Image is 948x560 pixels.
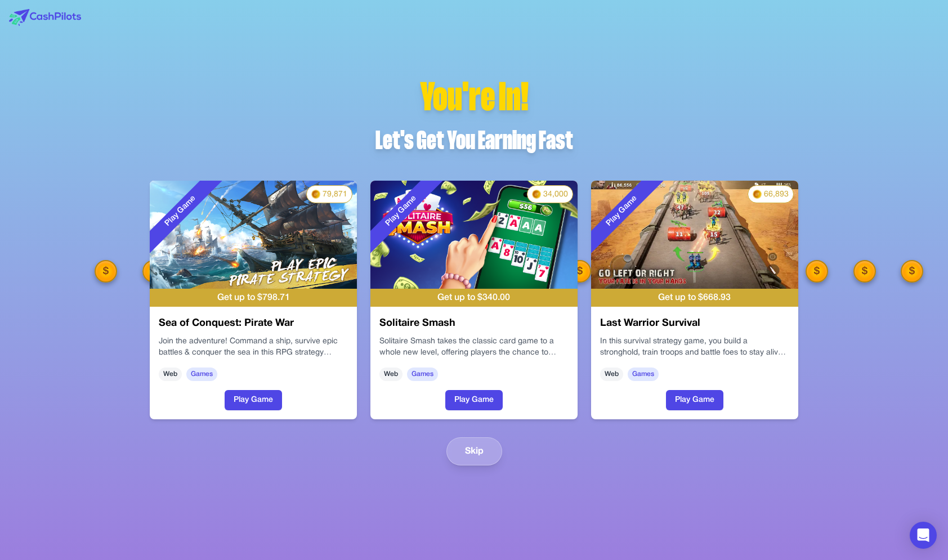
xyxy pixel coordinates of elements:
[628,368,659,381] span: Games
[311,190,320,199] img: PMs
[910,522,937,549] div: Open Intercom Messenger
[375,127,573,154] div: Let's Get You Earning Fast
[159,316,348,331] h3: Sea of Conquest: Pirate War
[600,336,789,359] p: In this survival strategy game, you build a stronghold, train troops and battle foes to stay aliv...
[753,190,762,199] img: PMs
[600,316,789,331] h3: Last Warrior Survival
[445,390,503,410] button: Play Game
[591,289,798,307] div: Get up to $ 668.93
[575,163,669,258] div: Play Game
[379,336,569,359] p: Solitaire Smash takes the classic card game to a whole new level, offering players the chance to ...
[375,77,573,118] div: You're In!
[354,163,449,258] div: Play Game
[407,368,438,381] span: Games
[764,189,789,200] span: 66,893
[600,368,623,381] span: Web
[150,289,357,307] div: Get up to $ 798.71
[379,316,569,331] h3: Solitaire Smash
[159,336,348,359] p: Join the adventure! Command a ship, survive epic battles & conquer the sea in this RPG strategy g...
[133,163,228,258] div: Play Game
[9,9,81,26] img: CashPilots Logo
[532,190,541,199] img: PMs
[446,437,502,465] button: Skip
[159,368,182,381] span: Web
[379,368,403,381] span: Web
[666,390,723,410] button: Play Game
[379,336,569,359] div: Win real money in exciting multiplayer [DOMAIN_NAME] in a secure, fair, and ad-free gaming enviro...
[225,390,282,410] button: Play Game
[370,289,578,307] div: Get up to $ 340.00
[543,189,568,200] span: 34,000
[323,189,347,200] span: 79,871
[186,368,217,381] span: Games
